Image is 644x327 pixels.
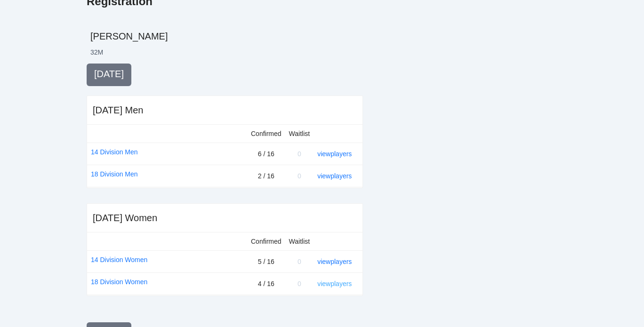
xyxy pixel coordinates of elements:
[298,172,301,180] span: 0
[317,150,352,158] a: view players
[247,251,285,273] td: 5 / 16
[298,150,301,158] span: 0
[247,143,285,165] td: 6 / 16
[298,258,301,265] span: 0
[247,273,285,295] td: 4 / 16
[91,255,147,265] a: 14 Division Women
[247,165,285,187] td: 2 / 16
[90,48,103,57] li: 32 M
[90,30,557,43] h2: [PERSON_NAME]
[93,104,143,117] div: [DATE] Men
[251,236,282,247] div: Confirmed
[251,128,282,139] div: Confirmed
[317,172,352,180] a: view players
[91,169,138,179] a: 18 Division Men
[289,236,310,247] div: Waitlist
[317,280,352,287] a: view players
[93,211,157,224] div: [DATE] Women
[91,147,138,157] a: 14 Division Men
[94,69,124,79] span: [DATE]
[298,280,301,287] span: 0
[317,258,352,265] a: view players
[91,277,147,287] a: 18 Division Women
[289,128,310,139] div: Waitlist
